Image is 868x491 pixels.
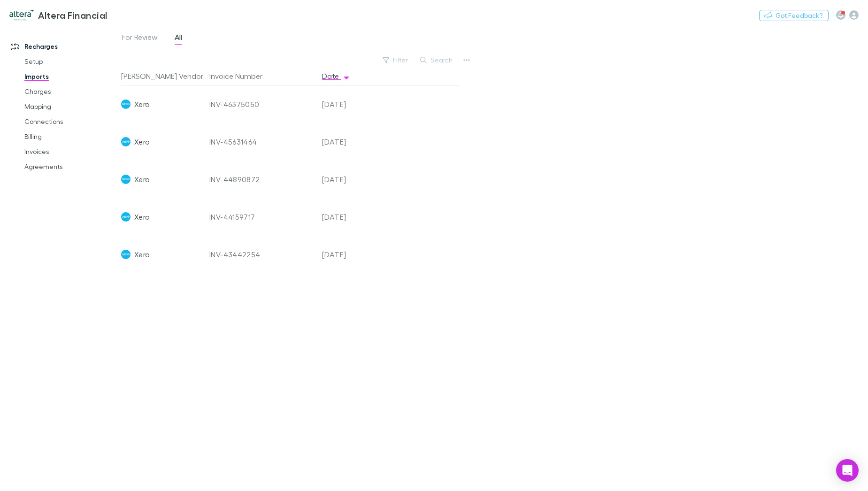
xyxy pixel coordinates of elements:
[209,123,315,161] div: INV-45631464
[318,85,375,123] div: [DATE]
[209,85,315,123] div: INV-46375050
[2,39,127,54] a: Recharges
[209,161,315,198] div: INV-44890872
[318,123,375,161] div: [DATE]
[415,54,458,66] button: Search
[134,85,150,123] span: Xero
[121,250,131,259] img: Xero's Logo
[121,175,131,184] img: Xero's Logo
[121,212,131,222] img: Xero's Logo
[134,198,150,236] span: Xero
[15,144,127,159] a: Invoices
[121,67,215,85] button: [PERSON_NAME] Vendor
[15,99,127,114] a: Mapping
[4,4,113,26] a: Altera Financial
[38,9,107,21] h3: Altera Financial
[175,32,182,45] span: All
[134,236,150,273] span: Xero
[121,100,131,109] img: Xero's Logo
[322,67,350,85] button: Date
[836,459,859,482] div: Open Intercom Messenger
[318,236,375,273] div: [DATE]
[121,137,131,146] img: Xero's Logo
[209,236,315,273] div: INV-43442254
[15,54,127,69] a: Setup
[759,10,829,21] button: Got Feedback?
[134,161,150,198] span: Xero
[15,114,127,129] a: Connections
[15,69,127,84] a: Imports
[134,123,150,161] span: Xero
[378,54,414,66] button: Filter
[209,67,274,85] button: Invoice Number
[318,161,375,198] div: [DATE]
[122,32,158,45] span: For Review
[209,198,315,236] div: INV-44159717
[318,198,375,236] div: [DATE]
[15,84,127,99] a: Charges
[9,9,34,21] img: Altera Financial's Logo
[15,159,127,174] a: Agreements
[15,129,127,144] a: Billing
